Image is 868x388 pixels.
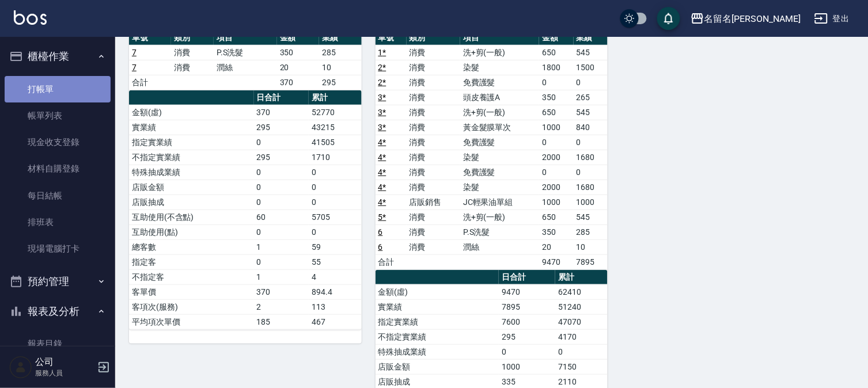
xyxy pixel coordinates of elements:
td: 潤絲 [214,60,277,75]
th: 日合計 [254,90,309,105]
td: 實業績 [376,299,499,314]
h5: 公司 [35,356,94,368]
td: 7895 [499,299,555,314]
p: 服務人員 [35,368,94,378]
td: 指定客 [129,254,254,269]
td: 消費 [407,135,461,150]
td: 特殊抽成業績 [376,344,499,359]
td: 52770 [309,105,362,120]
a: 排班表 [5,209,111,235]
td: 545 [574,210,608,225]
td: 2000 [539,150,573,165]
td: 10 [574,239,608,254]
td: 店販金額 [129,180,254,195]
td: 1000 [499,359,555,374]
table: a dense table [129,31,362,90]
td: 1000 [539,195,573,210]
td: 650 [539,210,573,225]
td: 消費 [407,45,461,60]
td: 0 [309,180,362,195]
td: 免費護髮 [460,135,539,150]
td: 1000 [574,195,608,210]
td: 9470 [539,254,573,269]
th: 業績 [574,31,608,45]
td: 互助使用(不含點) [129,210,254,225]
td: 1 [254,269,309,284]
td: 47070 [555,314,608,329]
td: 客項次(服務) [129,299,254,314]
td: 消費 [407,75,461,90]
td: 特殊抽成業績 [129,165,254,180]
th: 累計 [555,270,608,285]
td: 0 [309,195,362,210]
th: 項目 [214,31,277,45]
td: 285 [319,45,361,60]
td: 350 [539,90,573,105]
td: 7895 [574,254,608,269]
td: 265 [574,90,608,105]
td: 互助使用(點) [129,225,254,239]
td: 店販抽成 [129,195,254,210]
img: Person [9,356,32,379]
td: 0 [254,225,309,239]
td: 0 [574,165,608,180]
td: 消費 [407,239,461,254]
button: 名留名[PERSON_NAME] [686,7,805,31]
td: 染髮 [460,60,539,75]
td: P.S洗髮 [214,45,277,60]
th: 類別 [171,31,213,45]
td: 指定實業績 [376,314,499,329]
th: 項目 [460,31,539,45]
td: 20 [277,60,319,75]
table: a dense table [129,90,362,330]
td: 消費 [407,120,461,135]
td: 0 [499,344,555,359]
td: 染髮 [460,150,539,165]
td: 62410 [555,284,608,299]
a: 材料自購登錄 [5,155,111,182]
td: 1680 [574,150,608,165]
th: 累計 [309,90,362,105]
td: 平均項次單價 [129,314,254,329]
td: 消費 [407,105,461,120]
td: 消費 [171,60,213,75]
td: 消費 [407,90,461,105]
a: 帳單列表 [5,102,111,129]
td: 285 [574,225,608,239]
td: 41505 [309,135,362,150]
td: 51240 [555,299,608,314]
td: 295 [319,75,361,90]
table: a dense table [376,31,608,270]
td: 消費 [407,180,461,195]
td: 370 [254,105,309,120]
td: 113 [309,299,362,314]
a: 6 [378,227,383,237]
td: 0 [254,180,309,195]
a: 現金收支登錄 [5,129,111,155]
td: 金額(虛) [129,105,254,120]
td: 43215 [309,120,362,135]
td: 5705 [309,210,362,225]
a: 6 [378,242,383,252]
button: 櫃檯作業 [5,41,111,71]
td: 10 [319,60,361,75]
td: P.S洗髮 [460,225,539,239]
button: 預約管理 [5,267,111,296]
td: 總客數 [129,239,254,254]
button: 報表及分析 [5,296,111,326]
td: 0 [555,344,608,359]
td: 59 [309,239,362,254]
td: 2 [254,299,309,314]
td: 4170 [555,329,608,344]
th: 單號 [129,31,171,45]
td: 免費護髮 [460,75,539,90]
td: 0 [254,195,309,210]
td: 55 [309,254,362,269]
td: 840 [574,120,608,135]
td: 0 [309,225,362,239]
td: 0 [574,135,608,150]
td: 20 [539,239,573,254]
td: 0 [309,165,362,180]
a: 打帳單 [5,76,111,102]
button: 登出 [810,8,854,29]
